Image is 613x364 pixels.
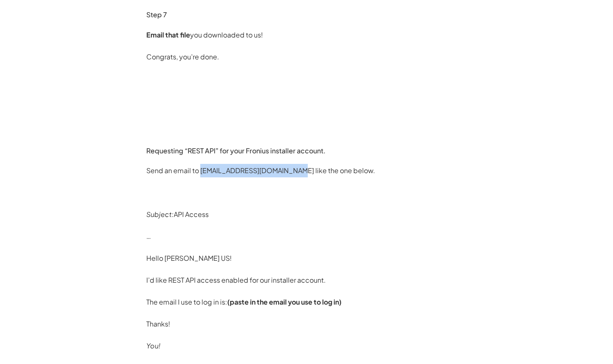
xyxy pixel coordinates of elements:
strong: Email that file [146,30,190,39]
h3: Step 7 [146,10,467,19]
p: I’d like REST API access enabled for our installer account. [146,273,467,287]
p: The email I use to log in is: [146,295,467,309]
p: Hello [PERSON_NAME] US! [146,252,467,265]
p: Thanks! [146,317,467,331]
p: Send an email to [EMAIL_ADDRESS][DOMAIN_NAME] like the one below. [146,164,467,177]
p: … [146,230,467,243]
p: you downloaded to us! [146,28,467,42]
em: Subject: [146,210,174,219]
h3: Requesting “REST API” for your Fronius installer account. [146,146,467,155]
em: You! [146,341,161,350]
p: API Access [146,208,467,221]
p: Congrats, you’re done. [146,50,467,64]
strong: (paste in the email you use to log in) [227,297,341,306]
